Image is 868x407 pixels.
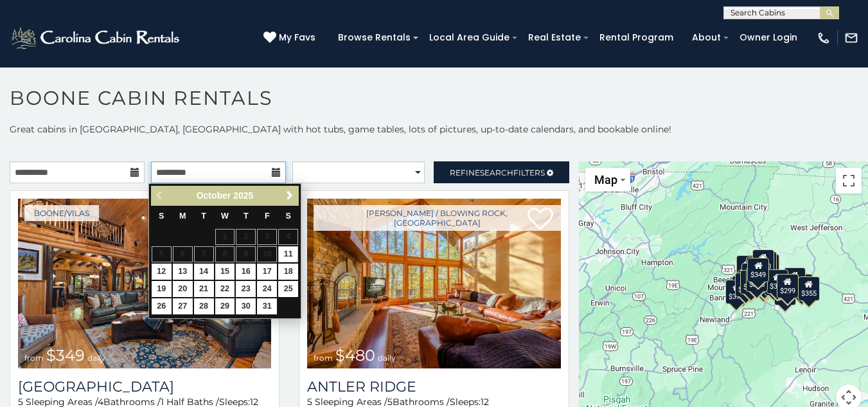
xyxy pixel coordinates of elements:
div: $355 [798,276,820,301]
img: phone-regular-white.png [817,31,831,45]
div: $255 [755,251,777,276]
a: 19 [152,281,172,297]
a: Local Area Guide [423,28,516,48]
button: Toggle fullscreen view [836,168,862,194]
span: Thursday [244,212,249,221]
span: Monday [179,212,186,221]
a: 18 [278,264,298,280]
span: daily [87,353,105,363]
a: Rental Program [593,28,680,48]
a: 16 [236,264,256,280]
img: Diamond Creek Lodge [18,199,271,368]
a: 21 [194,281,214,297]
a: 14 [194,264,214,280]
a: 11 [278,246,298,262]
a: Real Estate [522,28,587,48]
a: [PERSON_NAME] / Blowing Rock, [GEOGRAPHIC_DATA] [314,205,560,231]
span: Next [285,190,295,201]
a: 28 [194,298,214,314]
div: $225 [746,267,768,292]
span: Saturday [286,212,291,221]
span: 2025 [233,190,253,201]
span: Sunday [159,212,164,221]
a: Boone/Vilas [24,205,99,221]
div: $349 [747,258,769,282]
a: 24 [257,281,277,297]
a: Next [281,188,297,204]
a: 22 [215,281,235,297]
span: from [24,353,44,363]
span: Tuesday [201,212,206,221]
a: 17 [257,264,277,280]
div: $350 [774,281,796,305]
span: My Favs [279,31,315,44]
a: Owner Login [733,28,804,48]
a: 26 [152,298,172,314]
a: 25 [278,281,298,297]
a: Antler Ridge [307,378,560,395]
button: Change map style [585,168,630,192]
a: 13 [173,264,193,280]
a: 15 [215,264,235,280]
a: 29 [215,298,235,314]
div: $930 [783,267,805,292]
span: Wednesday [221,212,229,221]
img: Antler Ridge [307,199,560,368]
h3: Diamond Creek Lodge [18,378,271,395]
span: daily [378,353,396,363]
span: Search [480,168,513,177]
div: $320 [752,249,774,273]
div: $375 [725,279,747,303]
a: 27 [173,298,193,314]
a: Browse Rentals [332,28,417,48]
img: White-1-2.png [10,25,183,51]
span: $480 [335,346,375,365]
a: RefineSearchFilters [434,161,569,183]
span: Map [594,173,617,186]
div: $395 [740,270,762,294]
a: Antler Ridge from $480 daily [307,199,560,368]
a: [GEOGRAPHIC_DATA] [18,378,271,395]
a: 30 [236,298,256,314]
a: 23 [236,281,256,297]
a: Diamond Creek Lodge from $349 daily [18,199,271,368]
span: October [197,190,231,201]
a: 31 [257,298,277,314]
div: $299 [776,274,798,298]
a: 20 [173,281,193,297]
a: My Favs [263,31,319,45]
span: from [314,353,333,363]
img: mail-regular-white.png [844,31,858,45]
span: Friday [265,212,270,221]
a: About [686,28,727,48]
span: Refine Filters [450,168,545,177]
div: $380 [766,269,788,293]
div: $635 [736,255,758,280]
span: $349 [46,346,85,365]
div: $325 [735,272,757,296]
a: 12 [152,264,172,280]
div: $315 [753,271,775,296]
